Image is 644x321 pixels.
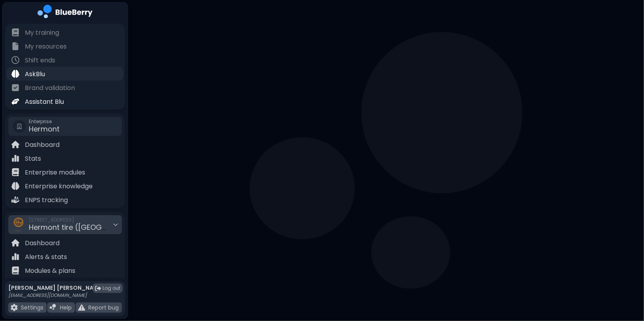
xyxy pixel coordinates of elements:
img: file icon [11,182,19,190]
p: ENPS tracking [25,195,68,205]
img: file icon [11,253,19,261]
img: logout [95,285,101,291]
img: file icon [11,70,19,78]
img: file icon [11,267,19,274]
span: [STREET_ADDRESS] [29,217,108,223]
img: file icon [11,141,19,148]
span: Hermont tire ([GEOGRAPHIC_DATA]) [29,222,157,232]
img: file icon [11,154,19,162]
p: Assistant Blu [25,97,64,107]
p: My resources [25,42,67,51]
p: My training [25,28,59,38]
img: file icon [11,56,19,64]
img: file icon [11,98,19,105]
img: company thumbnail [11,218,26,232]
span: Log out [103,285,120,291]
p: Dashboard [25,140,60,150]
p: Modules & plans [25,266,75,276]
p: Settings [21,304,43,311]
img: company logo [37,5,93,21]
img: file icon [11,42,19,50]
p: AskBlu [25,69,45,79]
p: [PERSON_NAME] [PERSON_NAME] [8,284,104,291]
img: file icon [11,84,19,92]
p: Stats [25,154,41,163]
span: Hermont [29,124,60,134]
img: file icon [11,239,19,247]
p: Enterprise modules [25,168,85,177]
p: Enterprise knowledge [25,182,93,191]
p: Report bug [88,304,119,311]
img: file icon [11,28,19,36]
img: file icon [50,304,57,311]
img: file icon [11,168,19,176]
p: Alerts & stats [25,252,67,262]
p: Brand validation [25,83,75,93]
img: file icon [11,304,18,311]
span: Enterprise [29,118,60,125]
img: file icon [78,304,85,311]
p: [EMAIL_ADDRESS][DOMAIN_NAME] [8,292,104,298]
p: Shift ends [25,56,55,65]
img: file icon [11,196,19,204]
p: Help [60,304,72,311]
p: Dashboard [25,238,60,248]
